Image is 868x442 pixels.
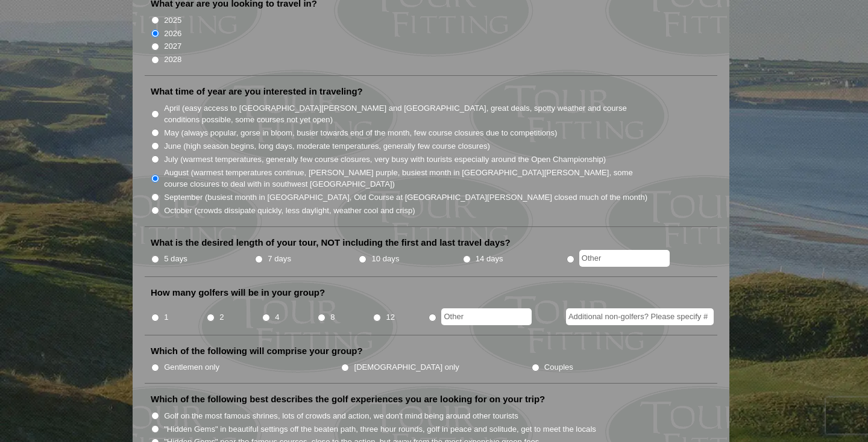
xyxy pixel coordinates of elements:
label: 5 days [164,253,187,265]
label: Which of the following best describes the golf experiences you are looking for on your trip? [151,393,545,405]
label: Which of the following will comprise your group? [151,345,363,357]
label: 2028 [164,54,181,66]
label: 2 [219,311,224,323]
label: 8 [330,311,335,323]
label: 14 days [476,253,503,265]
label: 1 [164,311,168,323]
label: 2026 [164,28,181,40]
label: 2027 [164,40,181,52]
input: Other [441,308,532,325]
label: What time of year are you interested in traveling? [151,86,363,98]
label: What is the desired length of your tour, NOT including the first and last travel days? [151,237,511,249]
label: 2025 [164,14,181,26]
label: July (warmest temperatures, generally few course closures, very busy with tourists especially aro... [164,154,606,166]
label: Couples [544,361,573,373]
label: Golf on the most famous shrines, lots of crowds and action, we don't mind being around other tour... [164,410,518,422]
label: April (easy access to [GEOGRAPHIC_DATA][PERSON_NAME] and [GEOGRAPHIC_DATA], great deals, spotty w... [164,102,649,126]
label: September (busiest month in [GEOGRAPHIC_DATA], Old Course at [GEOGRAPHIC_DATA][PERSON_NAME] close... [164,191,647,204]
label: "Hidden Gems" in beautiful settings off the beaten path, three hour rounds, golf in peace and sol... [164,423,596,435]
input: Other [579,250,670,267]
label: 12 [386,311,395,323]
label: How many golfers will be in your group? [151,287,325,299]
label: October (crowds dissipate quickly, less daylight, weather cool and crisp) [164,205,415,217]
label: 4 [275,311,279,323]
label: Gentlemen only [164,361,219,373]
label: [DEMOGRAPHIC_DATA] only [354,361,459,373]
label: 7 days [268,253,291,265]
label: June (high season begins, long days, moderate temperatures, generally few course closures) [164,140,490,152]
label: May (always popular, gorse in bloom, busier towards end of the month, few course closures due to ... [164,127,557,139]
label: 10 days [372,253,400,265]
input: Additional non-golfers? Please specify # [566,308,714,325]
label: August (warmest temperatures continue, [PERSON_NAME] purple, busiest month in [GEOGRAPHIC_DATA][P... [164,167,649,190]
